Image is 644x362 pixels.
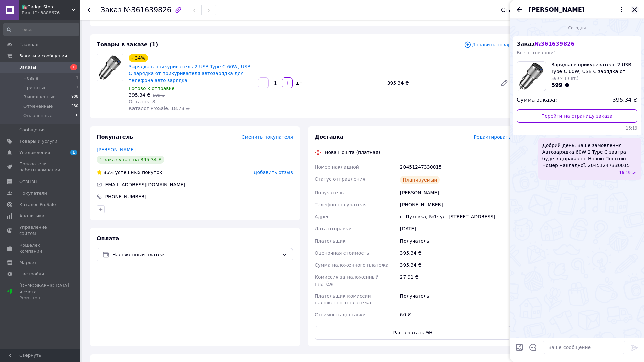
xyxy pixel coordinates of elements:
span: Кошелек компании [19,242,62,254]
span: 599 ₴ [551,82,569,88]
span: Добрий день, Ваше замовлення Автозарядка 60W 2 Type C завтра буде відправлено Новою Поштою. Номер... [542,142,637,169]
span: 1 [76,75,78,81]
span: Статус отправления [315,176,365,182]
div: 20451247330015 [399,161,513,173]
span: Сумма заказа: [517,96,557,104]
span: 1 [70,150,77,155]
span: Новые [23,75,38,81]
span: 1 [76,85,78,91]
span: Настройки [19,271,44,277]
span: 230 [71,103,78,109]
span: 908 [71,94,78,100]
span: 86% [103,170,114,175]
span: Всего товаров: 1 [517,50,556,55]
div: Статус заказа [501,7,546,13]
span: Дата отправки [315,226,352,231]
span: Адрес [315,214,329,219]
span: Сменить покупателя [241,134,293,140]
div: Нова Пошта (платная) [323,149,382,156]
div: 395.34 ₴ [399,259,513,271]
span: Заказы [19,64,36,70]
span: Сегодня [566,25,589,31]
span: 🛍️GadgetStore [22,4,72,10]
span: 1 [70,64,77,70]
span: Плательщик комиссии наложенного платежа [315,293,371,305]
span: Отзывы [19,178,37,185]
div: Планируемый [400,176,440,184]
span: Отмененные [23,103,53,109]
div: [PHONE_NUMBER] [399,199,513,211]
span: Оценочная стоимость [315,250,369,256]
span: Остаток: 8 [129,99,155,104]
span: Товары в заказе (1) [97,41,158,48]
span: Получатель [315,190,344,195]
span: 395,34 ₴ [129,92,150,98]
span: Аналитика [19,213,44,219]
span: Готово к отправке [129,86,175,91]
span: [EMAIL_ADDRESS][DOMAIN_NAME] [103,182,185,187]
span: Выполненные [23,94,56,100]
div: Получатель [399,290,513,309]
div: Prom топ [19,295,69,301]
span: Заказы и сообщения [19,53,67,59]
span: Каталог ProSale: 18.78 ₴ [129,106,190,111]
span: Телефон получателя [315,202,367,207]
div: 395.34 ₴ [399,247,513,259]
div: 60 ₴ [399,309,513,321]
div: [PERSON_NAME] [399,187,513,199]
button: Открыть шаблоны ответов [529,343,537,352]
span: [PERSON_NAME] [529,5,585,14]
div: Вернуться назад [87,7,93,13]
button: [PERSON_NAME] [529,5,625,14]
img: Зарядка в прикуриватель 2 USB Type C 60W, USB C зарядка от прикуривателя автозарядка для телефона... [97,54,123,81]
span: 16:19 12.09.2025 [619,170,631,176]
span: Принятые [23,85,47,91]
div: [DATE] [399,223,513,235]
span: Наложенный платеж [112,251,279,258]
span: Оплата [97,235,119,242]
div: [PHONE_NUMBER] [103,193,147,200]
span: Редактировать [474,134,511,140]
span: 16:19 12.09.2025 [517,125,637,131]
span: Добавить товар [464,41,511,48]
div: 1 заказ у вас на 395,34 ₴ [97,156,164,164]
button: Назад [515,6,523,14]
span: 395,34 ₴ [613,96,637,104]
span: Комиссия за наложенный платёж [315,274,379,287]
span: Заказ [101,6,122,14]
span: Каталог ProSale [19,202,56,208]
span: Стоимость доставки [315,312,366,317]
button: Закрыть [631,6,639,14]
input: Поиск [3,23,79,36]
a: Зарядка в прикуриватель 2 USB Type C 60W, USB C зарядка от прикуривателя автозарядка для телефона... [129,64,251,83]
span: Доставка [315,134,344,140]
span: Главная [19,42,38,48]
span: Управление сайтом [19,224,62,237]
span: Добавить отзыв [254,170,293,175]
img: 5180039871_w100_h100_zaryadka-v-prikurivatel.jpg [517,62,546,91]
span: Плательщик [315,238,346,244]
span: Покупатель [97,134,133,140]
div: - 34% [129,54,148,62]
span: Номер накладной [315,164,359,170]
span: Покупатели [19,190,47,196]
span: № 361639826 [534,41,574,47]
span: Оплаченные [23,113,52,119]
span: Показатели работы компании [19,161,62,173]
span: №361639826 [124,6,171,14]
span: 599 x 1 (шт.) [551,76,578,81]
div: 395,34 ₴ [385,78,495,88]
div: Ваш ID: 3888676 [22,10,80,16]
div: успешных покупок [97,169,162,176]
div: шт. [293,80,304,86]
div: 27.91 ₴ [399,271,513,290]
span: Сообщения [19,127,46,133]
span: Сумма наложенного платежа [315,262,389,268]
span: [DEMOGRAPHIC_DATA] и счета [19,282,69,301]
span: 0 [76,113,78,119]
span: 599 ₴ [153,93,165,98]
a: Перейти на страницу заказа [517,109,637,123]
a: Редактировать [498,76,511,90]
span: Уведомления [19,150,50,156]
span: Заказ [517,41,575,47]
